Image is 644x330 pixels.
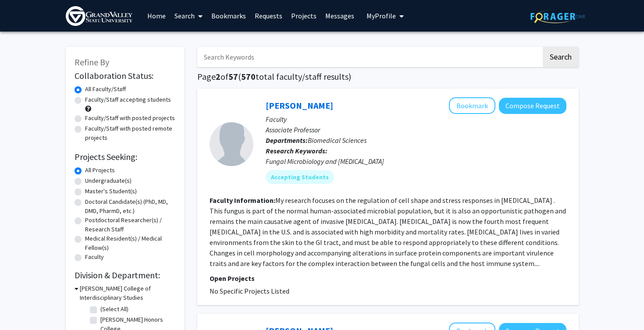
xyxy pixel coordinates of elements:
[85,124,175,142] label: Faculty/Staff with posted remote projects
[75,270,175,280] h2: Division & Department:
[266,146,327,155] b: Research Keywords:
[66,6,132,26] img: Grand Valley State University Logo
[228,71,238,82] span: 57
[170,0,207,31] a: Search
[266,156,566,167] div: Fungal Microbiology and [MEDICAL_DATA]
[241,71,256,82] span: 570
[308,136,366,145] span: Biomedical Sciences
[449,97,495,114] button: Add Ian Cleary to Bookmarks
[266,124,566,135] p: Associate Professor
[210,196,275,205] b: Faculty Information:
[85,216,175,234] label: Postdoctoral Researcher(s) / Research Staff
[85,95,171,104] label: Faculty/Staff accepting students
[75,152,175,162] h2: Projects Seeking:
[321,0,359,31] a: Messages
[266,136,308,145] b: Departments:
[85,252,104,262] label: Faculty
[85,166,115,175] label: All Projects
[266,170,334,184] mat-chip: Accepting Students
[216,71,221,82] span: 2
[543,47,579,67] button: Search
[210,287,289,295] span: No Specific Projects Listed
[85,197,175,216] label: Doctoral Candidate(s) (PhD, MD, DMD, PharmD, etc.)
[197,71,579,82] h1: Page of ( total faculty/staff results)
[100,305,128,314] label: (Select All)
[499,98,566,114] button: Compose Request to Ian Cleary
[7,291,37,323] iframe: Chat
[85,114,175,123] label: Faculty/Staff with posted projects
[250,0,287,31] a: Requests
[85,85,126,94] label: All Faculty/Staff
[266,114,566,124] p: Faculty
[85,176,132,185] label: Undergraduate(s)
[197,47,541,67] input: Search Keywords
[210,273,566,284] p: Open Projects
[530,10,585,23] img: ForagerOne Logo
[85,187,137,196] label: Master's Student(s)
[366,11,396,20] span: My Profile
[75,71,175,81] h2: Collaboration Status:
[266,100,333,111] a: [PERSON_NAME]
[210,196,566,268] fg-read-more: My research focuses on the regulation of cell shape and stress responses in [MEDICAL_DATA] . This...
[207,0,250,31] a: Bookmarks
[75,57,109,67] span: Refine By
[85,234,175,252] label: Medical Resident(s) / Medical Fellow(s)
[287,0,321,31] a: Projects
[80,284,175,302] h3: [PERSON_NAME] College of Interdisciplinary Studies
[143,0,170,31] a: Home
